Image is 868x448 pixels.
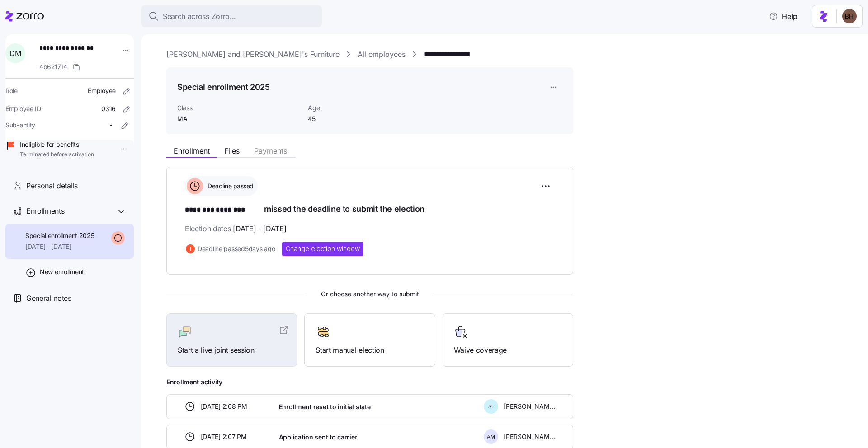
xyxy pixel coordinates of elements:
[308,103,399,112] span: Age
[5,86,18,95] span: Role
[282,242,363,256] button: Change election window
[26,180,78,191] span: Personal details
[166,289,573,299] span: Or choose another way to submit
[178,345,286,356] span: Start a live joint session
[40,267,84,276] span: New enrollment
[20,140,94,149] span: Ineligible for benefits
[166,49,340,60] a: [PERSON_NAME] and [PERSON_NAME]'s Furniture
[504,402,555,411] span: [PERSON_NAME]
[20,151,94,159] span: Terminated before activation
[109,121,112,130] span: -
[487,434,495,439] span: A M
[25,242,94,251] span: [DATE] - [DATE]
[762,7,805,25] button: Help
[316,345,424,356] span: Start manual election
[205,182,254,191] span: Deadline passed
[185,223,286,234] span: Election dates
[358,49,406,60] a: All employees
[769,11,797,22] span: Help
[39,62,67,71] span: 4b62f714
[488,404,494,409] span: S L
[26,205,64,217] span: Enrollments
[166,378,573,387] span: Enrollment activity
[174,147,210,154] span: Enrollment
[201,402,247,411] span: [DATE] 2:08 PM
[201,432,247,441] span: [DATE] 2:07 PM
[163,11,236,22] span: Search across Zorro...
[101,104,116,113] span: 0316
[177,81,270,93] h1: Special enrollment 2025
[9,50,21,57] span: D M
[198,244,275,253] span: Deadline passed 5 days ago
[25,231,94,240] span: Special enrollment 2025
[26,293,71,304] span: General notes
[233,223,286,234] span: [DATE] - [DATE]
[177,114,301,123] span: MA
[279,402,371,411] span: Enrollment reset to initial state
[454,345,562,356] span: Waive coverage
[254,147,287,154] span: Payments
[842,9,857,23] img: c3c218ad70e66eeb89914ccc98a2927c
[504,432,555,441] span: [PERSON_NAME]
[177,103,301,112] span: Class
[279,433,357,442] span: Application sent to carrier
[308,114,399,123] span: 45
[141,5,322,27] button: Search across Zorro...
[224,147,240,154] span: Files
[5,121,35,130] span: Sub-entity
[185,203,555,216] h1: missed the deadline to submit the election
[286,244,360,253] span: Change election window
[88,86,116,95] span: Employee
[5,104,41,113] span: Employee ID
